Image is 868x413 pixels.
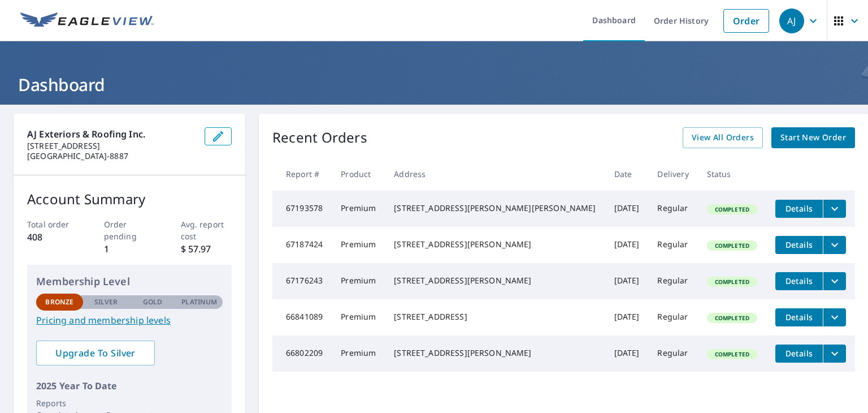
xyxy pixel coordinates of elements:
[27,230,79,244] p: 408
[332,227,385,263] td: Premium
[181,242,232,256] p: $ 57.97
[708,350,756,358] span: Completed
[394,311,596,322] div: [STREET_ADDRESS]
[775,308,823,326] button: detailsBtn-66841089
[605,157,649,191] th: Date
[782,203,816,214] span: Details
[332,157,385,191] th: Product
[823,345,846,363] button: filesDropdownBtn-66802209
[775,272,823,290] button: detailsBtn-67176243
[394,239,596,250] div: [STREET_ADDRESS][PERSON_NAME]
[779,8,804,33] div: AJ
[143,297,162,307] p: Gold
[332,191,385,227] td: Premium
[332,263,385,299] td: Premium
[20,12,154,29] img: EV Logo
[332,299,385,335] td: Premium
[605,335,649,372] td: [DATE]
[27,141,196,151] p: [STREET_ADDRESS]
[648,263,697,299] td: Regular
[708,314,756,322] span: Completed
[181,218,232,242] p: Avg. report cost
[181,297,217,307] p: Platinum
[648,227,697,263] td: Regular
[648,299,697,335] td: Regular
[708,278,756,286] span: Completed
[823,200,846,218] button: filesDropdownBtn-67193578
[36,274,223,289] p: Membership Level
[36,313,223,327] a: Pricing and membership levels
[272,335,332,372] td: 66802209
[648,157,697,191] th: Delivery
[272,127,367,148] p: Recent Orders
[823,308,846,326] button: filesDropdownBtn-66841089
[823,236,846,254] button: filesDropdownBtn-67187424
[605,191,649,227] td: [DATE]
[782,239,816,250] span: Details
[723,9,769,33] a: Order
[708,242,756,249] span: Completed
[394,275,596,286] div: [STREET_ADDRESS][PERSON_NAME]
[648,191,697,227] td: Regular
[94,297,118,307] p: Silver
[782,312,816,322] span: Details
[605,227,649,263] td: [DATE]
[775,345,823,363] button: detailsBtn-66802209
[45,347,146,359] span: Upgrade To Silver
[648,335,697,372] td: Regular
[698,157,766,191] th: Status
[272,263,332,299] td: 67176243
[385,157,605,191] th: Address
[27,218,79,230] p: Total order
[104,242,155,256] p: 1
[272,227,332,263] td: 67187424
[36,341,155,365] a: Upgrade To Silver
[782,348,816,359] span: Details
[27,189,232,209] p: Account Summary
[605,263,649,299] td: [DATE]
[104,218,155,242] p: Order pending
[775,200,823,218] button: detailsBtn-67193578
[782,276,816,286] span: Details
[823,272,846,290] button: filesDropdownBtn-67176243
[27,127,196,141] p: AJ Exteriors & Roofing Inc.
[272,157,332,191] th: Report #
[394,203,596,214] div: [STREET_ADDRESS][PERSON_NAME][PERSON_NAME]
[692,131,754,145] span: View All Orders
[45,297,73,307] p: Bronze
[775,236,823,254] button: detailsBtn-67187424
[708,205,756,213] span: Completed
[14,73,854,96] h1: Dashboard
[332,335,385,372] td: Premium
[36,379,223,393] p: 2025 Year To Date
[272,191,332,227] td: 67193578
[605,299,649,335] td: [DATE]
[27,151,196,161] p: [GEOGRAPHIC_DATA]-8887
[394,347,596,359] div: [STREET_ADDRESS][PERSON_NAME]
[780,131,846,145] span: Start New Order
[272,299,332,335] td: 66841089
[683,127,763,148] a: View All Orders
[771,127,855,148] a: Start New Order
